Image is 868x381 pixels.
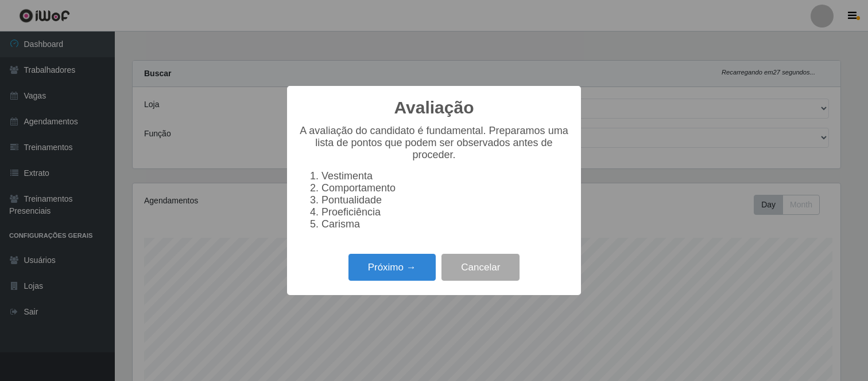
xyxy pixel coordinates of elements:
[299,125,569,161] p: A avaliação do candidato é fundamental. Preparamos uma lista de pontos que podem ser observados a...
[321,182,569,194] li: Comportamento
[321,194,569,206] li: Pontualidade
[441,254,520,281] button: Cancelar
[321,170,569,182] li: Vestimenta
[321,218,569,230] li: Carisma
[394,97,474,118] h2: Avaliação
[348,254,436,281] button: Próximo →
[321,206,569,218] li: Proeficiência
